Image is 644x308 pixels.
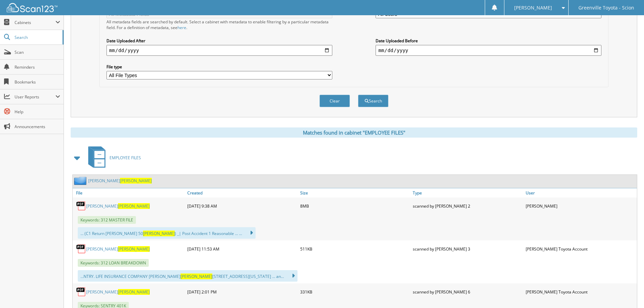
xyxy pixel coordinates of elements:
[120,178,152,184] span: [PERSON_NAME]
[177,25,186,30] a: here
[299,199,411,213] div: 8MB
[86,203,150,209] a: [PERSON_NAME][PERSON_NAME]
[578,6,634,10] span: Greenville Toyota - Scion
[78,259,149,267] span: Keywords: 312 LOAN BREAKDOWN
[524,242,637,256] div: [PERSON_NAME] Toyota Account
[299,188,411,197] a: Size
[88,178,152,184] a: [PERSON_NAME][PERSON_NAME]
[106,45,332,56] input: start
[411,199,524,213] div: scanned by [PERSON_NAME] 2
[15,64,60,70] span: Reminders
[76,244,86,254] img: PDF.png
[15,109,60,115] span: Help
[106,64,332,70] label: File type
[78,227,256,239] div: ... (C1 Return [PERSON_NAME] 50 ) _| Post Accident 1 Reasonable ... ...
[411,188,524,197] a: Type
[84,144,141,171] a: EMPLOYEE FILES
[15,124,60,129] span: Announcements
[15,94,55,100] span: User Reports
[86,246,150,252] a: [PERSON_NAME][PERSON_NAME]
[299,285,411,299] div: 331KB
[71,127,637,138] div: Matches found in cabinet "EMPLOYEE FILES"
[15,79,60,85] span: Bookmarks
[106,19,332,30] div: All metadata fields are searched by default. Select a cabinet with metadata to enable filtering b...
[118,289,150,295] span: [PERSON_NAME]
[15,49,60,55] span: Scan
[186,242,299,256] div: [DATE] 11:53 AM
[118,203,150,209] span: [PERSON_NAME]
[76,201,86,211] img: PDF.png
[514,6,552,10] span: [PERSON_NAME]
[118,246,150,252] span: [PERSON_NAME]
[7,3,57,12] img: scan123-logo-white.svg
[524,188,637,197] a: User
[73,188,186,197] a: File
[186,188,299,197] a: Created
[86,289,150,295] a: [PERSON_NAME][PERSON_NAME]
[376,38,601,44] label: Date Uploaded Before
[78,216,136,224] span: Keywords: 312 MASTER FILE
[358,95,388,107] button: Search
[106,38,332,44] label: Date Uploaded After
[15,20,55,25] span: Cabinets
[186,285,299,299] div: [DATE] 2:01 PM
[376,45,601,56] input: end
[74,176,88,185] img: folder2.png
[15,34,59,40] span: Search
[110,155,141,161] span: EMPLOYEE FILES
[524,199,637,213] div: [PERSON_NAME]
[143,231,175,236] span: [PERSON_NAME]
[78,270,297,282] div: ...NTRY. LIFE INSURANCE COMPANY [PERSON_NAME] [STREET_ADDRESS][US_STATE] ... an...
[319,95,350,107] button: Clear
[76,287,86,297] img: PDF.png
[610,276,644,308] iframe: Chat Widget
[411,285,524,299] div: scanned by [PERSON_NAME] 6
[186,199,299,213] div: [DATE] 9:38 AM
[181,274,212,279] span: [PERSON_NAME]
[411,242,524,256] div: scanned by [PERSON_NAME] 3
[524,285,637,299] div: [PERSON_NAME] Toyota Account
[299,242,411,256] div: 511KB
